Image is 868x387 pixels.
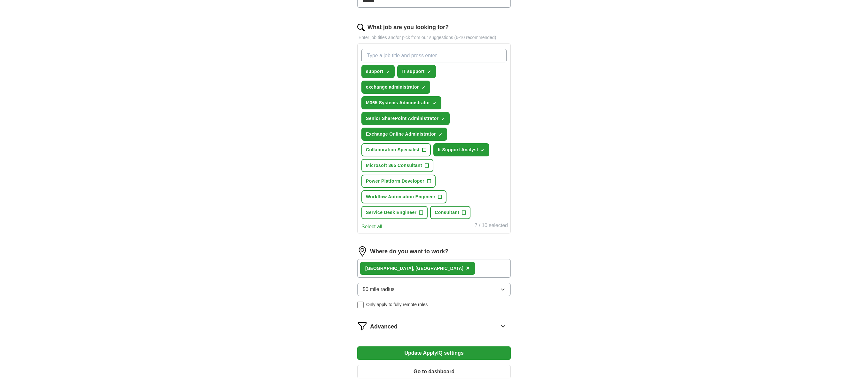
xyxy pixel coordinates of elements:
button: Go to dashboard [357,365,511,378]
input: Type a job title and press enter [361,49,507,62]
span: ✓ [433,101,437,106]
button: Workflow Automation Engineer [361,190,446,203]
span: Power Platform Developer [366,178,424,185]
button: × [466,264,470,273]
button: Consultant [430,206,470,219]
button: Update ApplyIQ settings [357,346,511,360]
button: Senior SharePoint Administrator✓ [361,112,450,125]
div: [GEOGRAPHIC_DATA], [GEOGRAPHIC_DATA] [365,265,463,272]
span: Service Desk Engineer [366,209,416,216]
span: support [366,68,383,75]
span: M365 Systems Administrator [366,99,430,106]
span: It Support Analyst [438,146,478,153]
button: Collaboration Specialist [361,143,431,156]
img: search.png [357,24,365,31]
span: Advanced [370,322,398,331]
button: It Support Analyst✓ [433,143,489,156]
span: ✓ [427,69,431,75]
label: What job are you looking for? [367,23,449,32]
span: Only apply to fully remote roles [366,301,428,308]
span: IT support [402,68,425,75]
button: Microsoft 365 Consultant [361,159,433,172]
button: Service Desk Engineer [361,206,428,219]
button: IT support✓ [397,65,436,78]
span: ✓ [441,116,445,122]
button: M365 Systems Administrator✓ [361,96,441,109]
span: 50 mile radius [363,286,395,293]
span: exchange administrator [366,84,419,91]
button: Exchange Online Administrator✓ [361,128,447,141]
button: support✓ [361,65,395,78]
span: ✓ [422,85,425,90]
span: Collaboration Specialist [366,146,420,153]
span: Workflow Automation Engineer [366,193,435,200]
span: Senior SharePoint Administrator [366,115,438,122]
button: Select all [361,223,382,231]
button: exchange administrator✓ [361,81,430,94]
button: Power Platform Developer [361,175,436,188]
img: filter [357,321,367,331]
span: ✓ [386,69,390,75]
button: 50 mile radius [357,283,511,296]
span: × [466,265,470,272]
div: 7 / 10 selected [475,222,508,231]
span: ✓ [438,132,442,137]
label: Where do you want to work? [370,247,448,256]
img: location.png [357,246,367,257]
p: Enter job titles and/or pick from our suggestions (6-10 recommended) [357,34,511,41]
span: Exchange Online Administrator [366,131,436,138]
span: Consultant [435,209,459,216]
span: ✓ [481,148,485,153]
input: Only apply to fully remote roles [357,302,364,308]
span: Microsoft 365 Consultant [366,162,422,169]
